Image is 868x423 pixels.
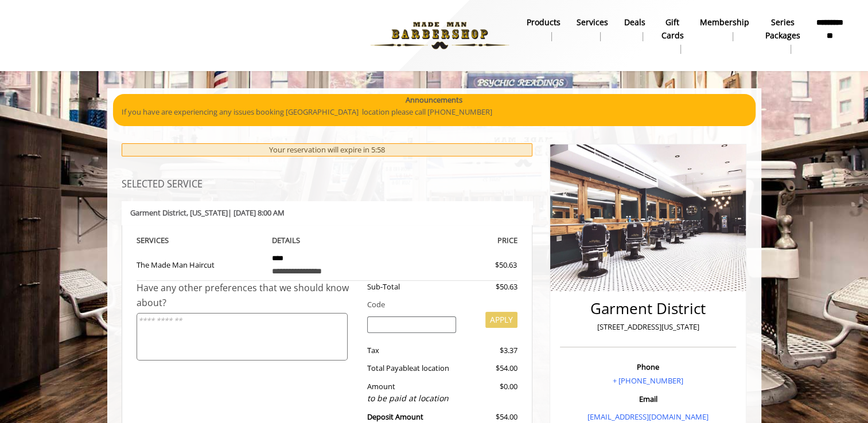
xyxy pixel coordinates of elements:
div: Sub-Total [359,281,465,293]
div: $50.63 [454,259,517,271]
b: products [526,16,560,29]
b: Series packages [765,16,800,42]
div: Tax [359,344,465,357]
a: DealsDeals [616,14,653,44]
span: , [US_STATE] [186,207,228,218]
div: $0.00 [465,381,517,405]
h3: Email [563,395,733,403]
b: Membership [699,16,749,29]
div: Amount [359,381,465,405]
th: PRICE [391,234,518,247]
b: Services [576,16,608,29]
h2: Garment District [563,300,733,317]
a: Productsproducts [518,14,568,44]
div: Have any other preferences that we should know about? [137,281,359,310]
h3: Phone [563,363,733,371]
div: $54.00 [465,362,517,374]
b: Announcements [406,94,462,106]
a: [EMAIL_ADDRESS][DOMAIN_NAME] [587,412,709,422]
a: Gift cardsgift cards [653,14,691,57]
div: $50.63 [465,281,517,293]
td: The Made Man Haircut [137,247,264,281]
div: Code [359,299,517,311]
th: SERVICE [137,234,264,247]
b: Garment District | [DATE] 8:00 AM [130,207,285,218]
a: Series packagesSeries packages [757,14,808,57]
a: + [PHONE_NUMBER] [613,375,683,386]
h3: SELECTED SERVICE [122,179,533,190]
div: Total Payable [359,362,465,374]
a: MembershipMembership [691,14,757,44]
div: to be paid at location [367,392,456,405]
b: gift cards [661,16,683,42]
div: $3.37 [465,344,517,357]
div: Your reservation will expire in 5:58 [122,143,533,156]
img: Made Man Barbershop logo [361,4,519,67]
b: Deals [624,16,645,29]
p: If you have are experiencing any issues booking [GEOGRAPHIC_DATA] location please call [PHONE_NUM... [122,106,747,118]
button: APPLY [485,312,517,328]
span: S [165,235,169,245]
a: ServicesServices [568,14,616,44]
p: [STREET_ADDRESS][US_STATE] [563,321,733,333]
span: at location [413,363,449,373]
th: DETAILS [263,234,391,247]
